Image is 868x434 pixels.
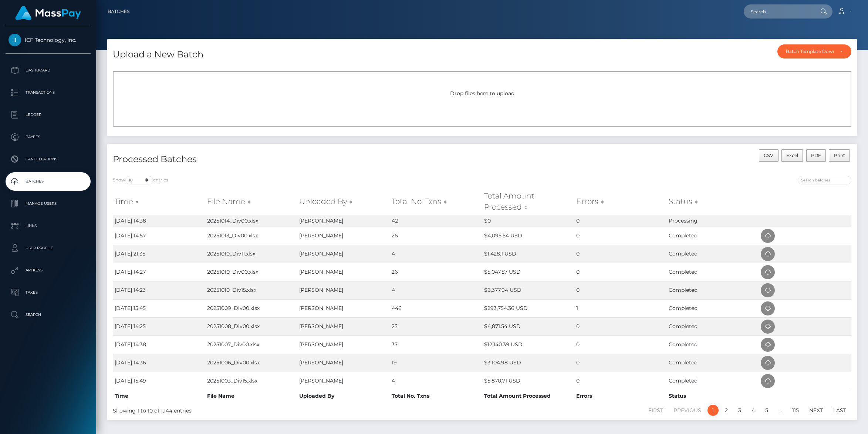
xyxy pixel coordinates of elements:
a: Transactions [6,83,91,102]
td: [DATE] 14:23 [113,281,205,299]
td: 20251009_Div00.xlsx [205,299,298,317]
th: Uploaded By [297,390,390,402]
td: 0 [574,215,667,227]
th: Status: activate to sort column ascending [667,188,759,215]
td: [DATE] 15:49 [113,372,205,390]
a: 4 [747,405,759,416]
span: CSV [764,153,773,158]
a: API Keys [6,261,91,280]
div: Showing 1 to 10 of 1,144 entries [113,404,414,415]
td: 4 [390,372,482,390]
span: Excel [786,153,798,158]
td: 4 [390,245,482,263]
td: [PERSON_NAME] [297,245,390,263]
a: 1 [707,405,719,416]
th: Total No. Txns [390,390,482,402]
td: 0 [574,281,667,299]
a: Next [805,405,827,416]
td: [PERSON_NAME] [297,227,390,245]
td: Completed [667,299,759,317]
span: Print [834,153,845,158]
h4: Upload a New Batch [113,48,203,61]
th: Errors [574,390,667,402]
a: User Profile [6,239,91,257]
td: 0 [574,354,667,372]
td: [DATE] 15:45 [113,299,205,317]
a: Payees [6,128,91,146]
a: Links [6,217,91,235]
button: PDF [806,149,826,162]
p: Cancellations [9,154,88,165]
th: Time [113,390,205,402]
button: Print [829,149,850,162]
a: Dashboard [6,61,91,80]
td: Completed [667,227,759,245]
td: 25 [390,317,482,335]
td: $6,377.94 USD [482,281,575,299]
td: Completed [667,281,759,299]
td: [PERSON_NAME] [297,281,390,299]
p: Dashboard [9,65,88,76]
td: [PERSON_NAME] [297,354,390,372]
th: Total Amount Processed [482,390,575,402]
td: 26 [390,227,482,245]
a: 115 [788,405,803,416]
td: [PERSON_NAME] [297,299,390,317]
td: [PERSON_NAME] [297,263,390,281]
td: 446 [390,299,482,317]
th: Uploaded By: activate to sort column ascending [297,188,390,215]
td: $3,104.98 USD [482,354,575,372]
td: 20251008_Div00.xlsx [205,317,298,335]
td: [DATE] 21:35 [113,245,205,263]
td: Completed [667,263,759,281]
td: 0 [574,372,667,390]
td: $293,754.36 USD [482,299,575,317]
a: Cancellations [6,150,91,168]
a: Batches [108,4,129,19]
h4: Processed Batches [113,153,477,166]
input: Search... [744,4,813,19]
p: Ledger [9,109,88,120]
th: File Name [205,390,298,402]
button: Batch Template Download [777,44,851,59]
td: $1,428.1 USD [482,245,575,263]
td: $0 [482,215,575,227]
p: Manage Users [9,198,88,209]
td: 0 [574,245,667,263]
td: 26 [390,263,482,281]
td: Processing [667,215,759,227]
a: Taxes [6,283,91,302]
td: [PERSON_NAME] [297,372,390,390]
select: Showentries [125,176,153,184]
input: Search batches [798,176,851,184]
th: Status [667,390,759,402]
a: Ledger [6,106,91,124]
p: Payees [9,131,88,143]
td: Completed [667,245,759,263]
button: CSV [759,149,779,162]
td: $4,871.54 USD [482,317,575,335]
td: 19 [390,354,482,372]
label: Show entries [113,176,168,184]
td: Completed [667,317,759,335]
div: Batch Template Download [786,49,834,54]
td: 20251010_Div11.xlsx [205,245,298,263]
a: Last [829,405,850,416]
td: Completed [667,354,759,372]
p: Taxes [9,287,88,298]
p: User Profile [9,243,88,254]
a: Batches [6,172,91,191]
td: [DATE] 14:38 [113,335,205,354]
th: Total Amount Processed: activate to sort column ascending [482,188,575,215]
p: Transactions [9,87,88,98]
td: 20251014_Div00.xlsx [205,215,298,227]
td: 0 [574,335,667,354]
span: Drop files here to upload [450,90,514,97]
a: Search [6,306,91,324]
th: Time: activate to sort column ascending [113,188,205,215]
td: [DATE] 14:57 [113,227,205,245]
td: 0 [574,263,667,281]
th: Total No. Txns: activate to sort column ascending [390,188,482,215]
td: 20251006_Div00.xlsx [205,354,298,372]
td: 0 [574,227,667,245]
